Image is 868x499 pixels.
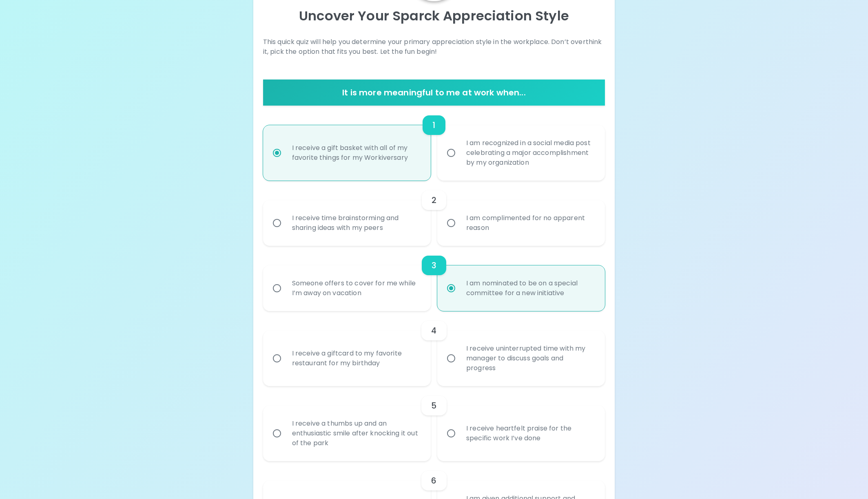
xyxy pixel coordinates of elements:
[286,269,426,308] div: Someone offers to cover for me while I’m away on vacation
[460,203,600,243] div: I am complimented for no apparent reason
[263,181,605,246] div: choice-group-check
[460,414,600,453] div: I receive heartfelt praise for the specific work I’ve done
[432,259,436,272] h6: 3
[286,339,426,378] div: I receive a giftcard to my favorite restaurant for my birthday
[432,119,435,132] h6: 1
[460,128,600,177] div: I am recognized in a social media post celebrating a major accomplishment by my organization
[263,8,605,24] p: Uncover Your Sparck Appreciation Style
[286,409,426,458] div: I receive a thumbs up and an enthusiastic smile after knocking it out of the park
[431,399,436,412] h6: 5
[266,86,602,99] h6: It is more meaningful to me at work when...
[432,194,436,207] h6: 2
[286,133,426,172] div: I receive a gift basket with all of my favorite things for my Workiversary
[460,269,600,308] div: I am nominated to be on a special committee for a new initiative
[263,386,605,461] div: choice-group-check
[263,311,605,386] div: choice-group-check
[286,203,426,243] div: I receive time brainstorming and sharing ideas with my peers
[460,334,600,383] div: I receive uninterrupted time with my manager to discuss goals and progress
[431,324,436,337] h6: 4
[263,37,605,57] p: This quick quiz will help you determine your primary appreciation style in the workplace. Don’t o...
[263,246,605,311] div: choice-group-check
[431,474,436,487] h6: 6
[263,106,605,181] div: choice-group-check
